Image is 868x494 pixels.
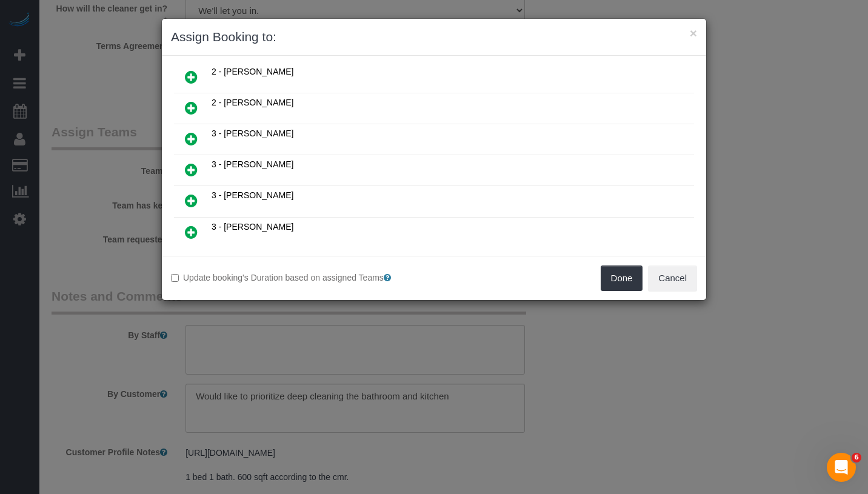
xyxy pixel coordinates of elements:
[171,272,425,284] label: Update booking's Duration based on assigned Teams
[171,274,179,282] input: Update booking's Duration based on assigned Teams
[690,27,697,39] button: ×
[171,28,697,46] h3: Assign Booking to:
[212,67,293,76] span: 2 - [PERSON_NAME]
[212,129,293,138] span: 3 - [PERSON_NAME]
[827,453,856,482] iframe: Intercom live chat
[212,190,293,200] span: 3 - [PERSON_NAME]
[212,222,293,232] span: 3 - [PERSON_NAME]
[601,265,643,291] button: Done
[648,265,697,291] button: Cancel
[212,98,293,107] span: 2 - [PERSON_NAME]
[212,159,293,169] span: 3 - [PERSON_NAME]
[852,453,861,462] span: 6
